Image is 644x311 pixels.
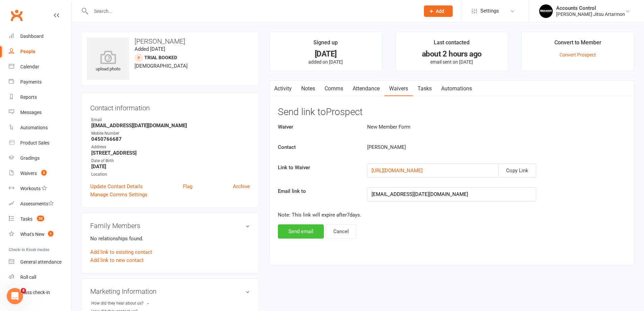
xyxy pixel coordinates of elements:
[362,143,571,151] div: [PERSON_NAME]
[9,181,71,196] a: Workouts
[20,125,48,130] div: Automations
[90,222,250,229] h3: Family Members
[21,288,26,293] span: 4
[91,136,250,142] strong: 0450766687
[326,224,357,239] button: Cancel
[90,235,250,243] p: No relationships found.
[559,52,596,58] a: Convert Prospect
[91,150,250,156] strong: [STREET_ADDRESS]
[91,117,250,123] div: Email
[91,171,250,178] div: Location
[90,288,250,295] h3: Marketing Information
[91,123,250,129] strong: [EMAIL_ADDRESS][DATE][DOMAIN_NAME]
[20,79,42,85] div: Payments
[402,59,502,65] p: email sent on [DATE]
[91,144,250,150] div: Address
[296,81,320,96] a: Notes
[320,81,348,96] a: Comms
[91,130,250,137] div: Mobile Number
[135,46,165,52] time: Added [DATE]
[313,38,338,50] div: Signed up
[9,151,71,166] a: Gradings
[48,231,53,237] span: 1
[9,74,71,90] a: Payments
[9,90,71,105] a: Reports
[9,254,71,270] a: General attendance kiosk mode
[278,211,626,219] p: Note: This link will expire after 7 days.
[273,123,362,131] label: Waiver
[9,135,71,151] a: Product Sales
[20,186,41,191] div: Workouts
[362,123,571,131] div: New Member Form
[87,38,253,45] h3: [PERSON_NAME]
[539,4,553,18] img: thumb_image1701918351.png
[20,290,50,295] div: Class check-in
[20,49,35,54] div: People
[7,288,23,304] iframe: Intercom live chat
[144,55,177,60] span: Trial Booked
[89,6,415,16] input: Search...
[20,171,37,176] div: Waivers
[20,155,40,161] div: Gradings
[9,105,71,120] a: Messages
[20,94,37,100] div: Reports
[9,166,71,181] a: Waivers 9
[9,120,71,135] a: Automations
[402,50,502,58] div: about 2 hours ago
[20,259,62,265] div: General attendance
[273,163,362,172] label: Link to Waiver
[91,300,147,307] div: How did they hear about us?
[273,143,362,151] label: Contact
[276,50,376,58] div: [DATE]
[147,301,186,306] strong: -
[20,231,45,237] div: What's New
[9,29,71,44] a: Dashboard
[20,140,49,146] div: Product Sales
[9,270,71,285] a: Roll call
[424,5,453,17] button: Add
[183,182,192,191] a: Flag
[20,64,39,69] div: Calendar
[20,110,42,115] div: Messages
[384,81,413,96] a: Waivers
[278,224,324,239] button: Send email
[556,5,625,11] div: Accounts Control
[269,81,296,96] a: Activity
[20,216,32,222] div: Tasks
[480,3,499,19] span: Settings
[20,274,36,280] div: Roll call
[90,191,147,199] a: Manage Comms Settings
[9,196,71,212] a: Assessments
[90,102,250,112] h3: Contact information
[554,38,601,50] div: Convert to Member
[498,163,536,178] button: Copy Link
[135,63,188,69] span: [DEMOGRAPHIC_DATA]
[91,163,250,170] strong: [DATE]
[41,170,47,176] span: 9
[556,11,625,17] div: [PERSON_NAME] Jitsu Artarmon
[276,59,376,65] p: added on [DATE]
[436,81,477,96] a: Automations
[9,212,71,227] a: Tasks 30
[90,182,143,191] a: Update Contact Details
[278,107,626,117] h3: Send link to Prospect
[37,216,44,221] span: 30
[436,8,444,14] span: Add
[9,44,71,59] a: People
[9,285,71,300] a: Class kiosk mode
[90,248,152,256] a: Add link to existing contact
[87,50,129,73] div: upload photo
[372,168,423,174] a: [URL][DOMAIN_NAME]
[348,81,384,96] a: Attendance
[9,59,71,74] a: Calendar
[8,7,25,24] a: Clubworx
[91,158,250,164] div: Date of Birth
[413,81,436,96] a: Tasks
[20,201,54,206] div: Assessments
[233,182,250,191] a: Archive
[20,34,44,39] div: Dashboard
[90,256,144,264] a: Add link to new contact
[9,227,71,242] a: What's New1
[434,38,470,50] div: Last contacted
[273,187,362,195] label: Email link to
